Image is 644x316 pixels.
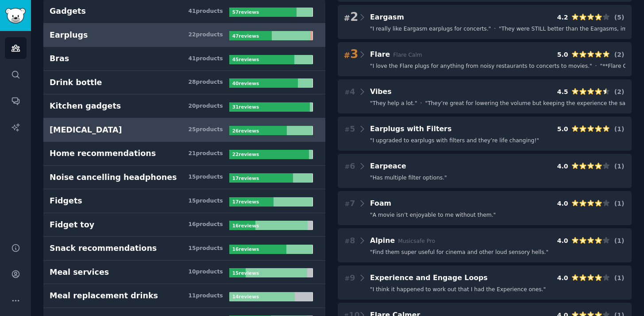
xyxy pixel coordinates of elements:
div: 15 product s [188,245,223,253]
div: ( 1 ) [613,162,625,171]
div: Gadgets [50,6,86,17]
div: 21 product s [188,150,223,158]
span: Flare [370,50,390,59]
span: # [344,14,351,23]
span: Earplugs with Filters [370,125,451,133]
b: 40 review s [232,81,259,86]
div: 28 product s [188,78,223,86]
b: 31 review s [232,104,259,109]
span: # [344,51,351,60]
b: 16 review s [232,246,259,252]
span: 5 [345,124,355,135]
div: ( 1 ) [613,199,625,208]
span: Flare Calm [393,52,422,58]
div: 22 product s [188,31,223,39]
b: 14 review s [232,294,259,299]
div: 4.2 [557,13,568,22]
a: Home recommendations21products22reviews [43,142,325,166]
div: 4.0 [557,199,568,208]
span: Experience and Engage Loops [370,273,488,282]
a: Meal services10products15reviews [43,261,325,285]
div: 4.0 [557,162,568,171]
span: 8 [345,235,355,246]
div: 11 product s [188,292,223,300]
span: " They help a lot. " [370,100,417,108]
span: # [345,275,350,282]
a: [MEDICAL_DATA]25products26reviews [43,118,325,142]
span: Alpine [370,236,395,245]
div: Meal services [50,267,109,278]
span: Vibes [370,87,392,96]
b: 57 review s [232,9,259,15]
span: 3 [344,47,359,62]
div: 4.0 [557,273,568,283]
div: Noise cancelling headphones [50,172,177,183]
span: " I think it happened to work out that I had the Experience ones. " [370,286,546,294]
a: Kitchen gadgets20products31reviews [43,94,325,118]
div: 41 product s [188,8,223,16]
div: Snack recommendations [50,243,157,254]
div: Fidgets [50,195,82,207]
div: ( 2 ) [613,87,625,97]
span: Earpeace [370,162,406,170]
span: # [345,163,350,170]
div: Earplugs [50,30,88,41]
div: 16 product s [188,221,223,229]
b: 26 review s [232,128,259,133]
div: ( 5 ) [613,13,625,22]
b: 15 review s [232,270,259,276]
span: " A movie isn’t enjoyable to me without them. " [370,211,496,219]
div: Kitchen gadgets [50,101,121,112]
span: " Has multiple filter options. " [370,174,447,182]
img: GummySearch logo [5,8,26,23]
div: Drink bottle [50,77,102,88]
div: ( 1 ) [613,273,625,283]
span: " Find them super useful for cinema and other loud sensory hells. " [370,249,548,257]
div: 5.0 [557,125,568,134]
div: 15 product s [188,197,223,205]
b: 45 review s [232,57,259,62]
span: # [345,126,350,133]
div: 25 product s [188,126,223,134]
span: Musicsafe Pro [398,238,435,244]
div: 41 product s [188,55,223,63]
span: · [494,25,496,33]
div: ( 1 ) [613,125,625,134]
a: Drink bottle28products40reviews [43,71,325,95]
span: Foam [370,199,391,207]
div: ( 2 ) [613,50,625,59]
span: # [345,200,350,207]
div: Fidget toy [50,219,94,230]
div: Bras [50,53,69,64]
span: 9 [345,273,355,284]
div: 5.0 [557,50,568,59]
b: 47 review s [232,33,259,39]
span: Eargasm [370,13,404,21]
div: Home recommendations [50,148,156,159]
span: · [595,62,597,70]
div: 20 product s [188,102,223,110]
div: ( 1 ) [613,236,625,246]
span: · [420,100,422,108]
a: Meal replacement drinks11products14reviews [43,284,325,308]
span: " I love the Flare plugs for anything from noisy restaurants to concerts to movies. " [370,62,592,70]
a: Bras41products45reviews [43,47,325,71]
b: 16 review s [232,223,259,228]
a: Snack recommendations15products16reviews [43,237,325,261]
div: 15 product s [188,173,223,181]
span: 7 [345,198,355,209]
a: Fidgets15products17reviews [43,189,325,213]
span: " They’re great for lowering the volume but keeping the experience the same. " [425,100,638,108]
div: 4.0 [557,236,568,246]
span: 2 [344,10,359,24]
a: Noise cancelling headphones15products17reviews [43,166,325,190]
span: 4 [345,86,355,98]
b: 22 review s [232,152,259,157]
span: # [345,89,350,96]
div: Meal replacement drinks [50,290,158,301]
span: " They were STILL better than the Eargasms, imo. " [499,25,635,33]
div: [MEDICAL_DATA] [50,125,122,136]
a: Fidget toy16products16reviews [43,213,325,237]
a: Earplugs22products47reviews [43,23,325,47]
b: 17 review s [232,199,259,204]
